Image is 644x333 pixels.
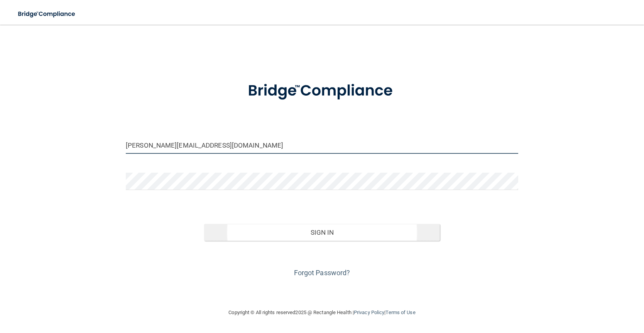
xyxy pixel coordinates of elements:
div: Copyright © All rights reserved 2025 @ Rectangle Health | | [181,300,463,325]
img: bridge_compliance_login_screen.278c3ca4.svg [12,6,83,22]
a: Terms of Use [385,309,415,315]
iframe: Drift Widget Chat Controller [510,278,635,309]
a: Privacy Policy [354,309,384,315]
input: Email [126,136,518,154]
img: bridge_compliance_login_screen.278c3ca4.svg [232,71,412,111]
button: Sign In [204,224,439,241]
a: Forgot Password? [294,269,350,277]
